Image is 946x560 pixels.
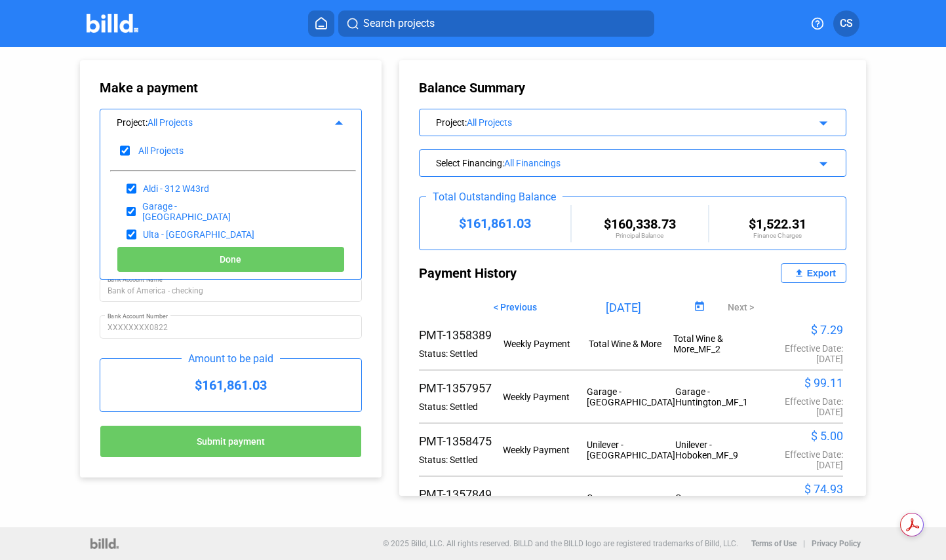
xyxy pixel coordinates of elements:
[419,455,503,465] div: Status: Settled
[759,429,843,443] div: $ 5.00
[143,229,254,240] div: Ulta - [GEOGRAPHIC_DATA]
[467,117,790,128] div: All Projects
[675,493,759,513] div: Garage - Huntington_MF_4
[90,538,119,549] img: logo
[143,183,209,194] div: Aldi - 312 W43rd
[587,386,675,407] div: Garage - [GEOGRAPHIC_DATA]
[100,359,361,411] div: $161,861.03
[675,386,759,407] div: Garage - Huntington_MF_1
[840,16,853,31] span: CS
[100,425,361,458] button: Submit payment
[759,482,843,496] div: $ 74.93
[419,348,503,359] div: Status: Settled
[758,343,842,364] div: Effective Date: [DATE]
[572,232,708,239] div: Principal Balance
[502,158,504,168] span: :
[419,434,503,448] div: PMT-1358475
[589,339,673,349] div: Total Wine & More
[419,381,503,395] div: PMT-1357957
[833,10,859,37] button: CS
[182,352,280,365] div: Amount to be paid
[814,154,829,170] mat-icon: arrow_drop_down
[709,232,846,239] div: Finance Charges
[803,539,805,548] p: |
[363,16,435,31] span: Search projects
[675,439,759,460] div: Unilever - Hoboken_MF_9
[812,539,861,548] b: Privacy Policy
[814,113,829,129] mat-icon: arrow_drop_down
[383,539,738,548] p: © 2025 Billd, LLC. All rights reserved. BILLD and the BILLD logo are registered trademarks of Bil...
[465,117,467,128] span: :
[781,263,846,283] button: Export
[138,145,184,156] div: All Projects
[759,376,843,390] div: $ 99.11
[426,191,562,203] div: Total Outstanding Balance
[503,392,587,402] div: Weekly Payment
[791,265,807,281] mat-icon: file_upload
[197,437,265,447] span: Submit payment
[587,439,675,460] div: Unilever - [GEOGRAPHIC_DATA]
[436,155,790,168] div: Select Financing
[148,117,322,128] div: All Projects
[146,117,148,128] span: :
[87,14,138,33] img: Billd Company Logo
[117,246,344,272] button: Done
[587,493,675,513] div: Garage - [GEOGRAPHIC_DATA]
[419,80,846,96] div: Balance Summary
[758,323,842,337] div: $ 7.29
[436,115,790,128] div: Project
[117,115,322,128] div: Project
[419,263,633,283] div: Payment History
[503,445,587,455] div: Weekly Payment
[759,449,843,470] div: Effective Date: [DATE]
[759,396,843,417] div: Effective Date: [DATE]
[484,296,547,318] button: < Previous
[709,216,846,232] div: $1,522.31
[807,268,836,278] div: Export
[142,201,259,222] div: Garage - [GEOGRAPHIC_DATA]
[419,328,503,342] div: PMT-1358389
[751,539,797,548] b: Terms of Use
[329,113,345,129] mat-icon: arrow_drop_up
[419,487,503,501] div: PMT-1357849
[504,158,790,168] div: All Financings
[220,255,241,265] span: Done
[100,80,257,96] div: Make a payment
[718,296,764,318] button: Next >
[572,216,708,232] div: $160,338.73
[673,333,758,354] div: Total Wine & More_MF_2
[728,302,754,312] span: Next >
[338,10,654,37] button: Search projects
[420,215,570,231] div: $161,861.03
[691,299,709,316] button: Open calendar
[503,339,588,349] div: Weekly Payment
[494,302,537,312] span: < Previous
[419,401,503,412] div: Status: Settled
